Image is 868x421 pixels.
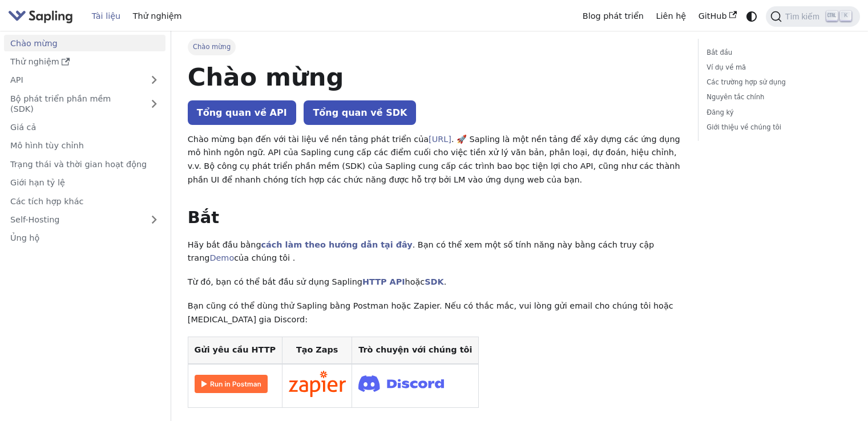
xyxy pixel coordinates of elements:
nav: vụn bánh mì [188,39,681,55]
font: Tổng quan về SDK [313,107,407,118]
a: Tổng quan về API [188,100,296,125]
font: Tài liệu [92,11,120,21]
img: Chạy trong Postman [195,375,268,393]
font: Ủng hộ [10,233,39,242]
font: Mô hình tùy chỉnh [10,141,84,150]
a: Giá cả [4,119,165,136]
font: hoặc [405,277,425,286]
a: Các trường hợp sử dụng [706,77,847,88]
font: API [10,75,23,84]
font: Giới hạn tỷ lệ [10,178,65,187]
a: Trạng thái và thời gian hoạt động [4,156,165,172]
a: Mô hình tùy chỉnh [4,137,165,154]
font: Chào mừng [188,63,344,91]
font: Ví dụ về mã [706,63,746,71]
font: Các trường hợp sử dụng [706,78,785,86]
button: Mở rộng danh mục thanh bên 'SDK' [143,90,165,117]
font: Bộ phát triển phần mềm (SDK) [10,94,111,114]
font: Các tích hợp khác [10,197,83,206]
font: Thử nghiệm [10,57,59,66]
font: Chào mừng bạn đến với tài liệu về nền tảng phát triển của [188,135,429,144]
font: Liên hệ [656,11,687,21]
kbd: K [840,11,851,21]
font: Hãy bắt đầu bằng [188,240,261,249]
button: Mở rộng danh mục thanh bên 'API' [143,72,165,88]
a: Giới thiệu về chúng tôi [706,122,847,133]
a: cách làm theo hướng dẫn tại đây [261,240,413,249]
font: Từ đó, bạn có thể bắt đầu sử dụng Sapling [188,277,362,286]
font: Bạn cũng có thể dùng thử Sapling bằng Postman hoặc Zapier. Nếu có thắc mắc, vui lòng gửi email ch... [188,301,673,324]
font: Gửi yêu cầu HTTP [195,345,276,354]
a: Bắt đầu [706,47,847,58]
font: Bắt [188,208,219,227]
img: Sapling.ai [8,8,73,25]
a: Liên hệ [650,7,692,25]
a: Thử nghiệm [4,54,165,70]
font: . Bạn có thể xem một số tính năng này bằng cách truy cập trang [188,240,654,263]
font: Tạo Zaps [296,345,338,354]
button: Chuyển đổi giữa chế độ tối và sáng (hiện tại là chế độ hệ thống) [743,8,760,25]
a: Nguyên tắc chính [706,92,847,103]
img: Tham gia Discord [358,372,444,395]
font: Đăng ký [706,108,733,116]
a: GitHub [692,7,743,25]
a: Tài liệu [86,7,127,25]
a: Các tích hợp khác [4,193,165,209]
font: Bắt đầu [706,48,732,56]
font: Tổng quan về API [197,107,287,118]
a: Bộ phát triển phần mềm (SDK) [4,90,143,117]
a: Ủng hộ [4,230,165,246]
font: Giới thiệu về chúng tôi [706,123,781,131]
font: Giá cả [10,123,36,132]
a: Đăng ký [706,107,847,118]
font: của chúng tôi . [234,253,295,262]
img: Kết nối trong Zapier [289,371,346,397]
font: Trạng thái và thời gian hoạt động [10,160,147,169]
a: Sapling.ai [8,8,77,25]
a: API [4,72,143,88]
a: Giới hạn tỷ lệ [4,175,165,191]
a: Thử nghiệm [127,7,188,25]
a: [URL] [429,135,451,144]
a: Demo [209,253,234,262]
font: . [444,277,447,286]
a: Blog phát triển [576,7,650,25]
font: Blog phát triển [583,11,644,21]
font: Chào mừng [10,39,58,48]
a: Tổng quan về SDK [304,100,416,125]
font: Trò chuyện với chúng tôi [358,345,472,354]
font: GitHub [699,11,727,21]
a: Chào mừng [4,35,165,51]
a: HTTP API [362,277,405,286]
a: SDK [425,277,443,286]
font: Nguyên tắc chính [706,93,764,101]
font: . 🚀 Sapling là một nền tảng để xây dựng các ứng dụng mô hình ngôn ngữ. API của Sapling cung cấp c... [188,135,680,184]
font: Thử nghiệm [133,11,182,21]
a: Self-Hosting [4,212,165,228]
font: Tìm kiếm [785,12,819,21]
button: Tìm kiếm (Command+K) [766,6,860,27]
a: Ví dụ về mã [706,62,847,73]
font: Chào mừng [193,43,231,51]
